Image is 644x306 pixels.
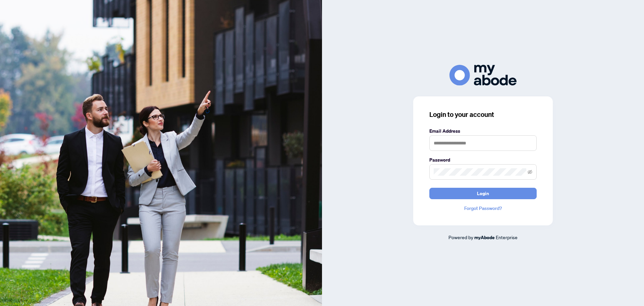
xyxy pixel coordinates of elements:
[429,205,537,212] a: Forgot Password?
[429,110,537,119] h3: Login to your account
[429,188,537,199] button: Login
[429,127,537,135] label: Email Address
[448,234,473,240] span: Powered by
[477,188,489,199] span: Login
[474,234,495,241] a: myAbode
[429,156,537,164] label: Password
[496,234,518,240] span: Enterprise
[449,65,517,85] img: ma-logo
[528,170,532,174] span: eye-invisible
